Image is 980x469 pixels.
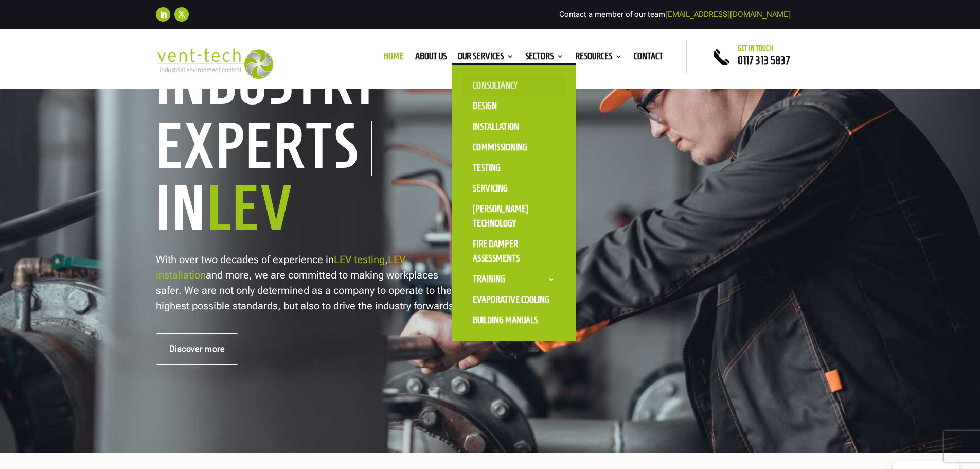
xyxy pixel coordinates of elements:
img: 2023-09-27T08_35_16.549ZVENT-TECH---Clear-background [156,48,274,79]
a: Fire Damper Assessments [462,234,565,269]
span: LEV [207,174,294,241]
a: Design [462,96,565,116]
a: About us [415,53,447,64]
h1: Experts [156,121,372,176]
a: Consultancy [462,75,565,96]
h1: In [156,176,475,246]
a: 0117 313 5837 [738,54,790,66]
a: [PERSON_NAME] Technology [462,199,565,234]
a: Commissioning [462,137,565,158]
a: Resources [575,53,622,64]
a: Our Services [458,53,514,64]
a: Building Manuals [462,310,565,331]
a: Discover more [156,333,239,365]
p: With over two decades of experience in , and more, we are committed to making workplaces safer. W... [156,252,459,314]
a: Servicing [462,178,565,199]
a: Evaporative Cooling [462,289,565,310]
a: Follow on X [174,7,189,22]
a: Contact [634,53,663,64]
a: [EMAIL_ADDRESS][DOMAIN_NAME] [665,10,791,19]
a: LEV installation [156,253,405,281]
a: Follow on LinkedIn [156,7,170,22]
span: Contact a member of our team [559,10,791,19]
a: Training [462,269,565,289]
a: Testing [462,158,565,178]
a: LEV testing [334,253,385,266]
a: Home [383,53,404,64]
span: Get in touch [738,44,773,53]
a: Installation [462,116,565,137]
a: Sectors [525,53,564,64]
